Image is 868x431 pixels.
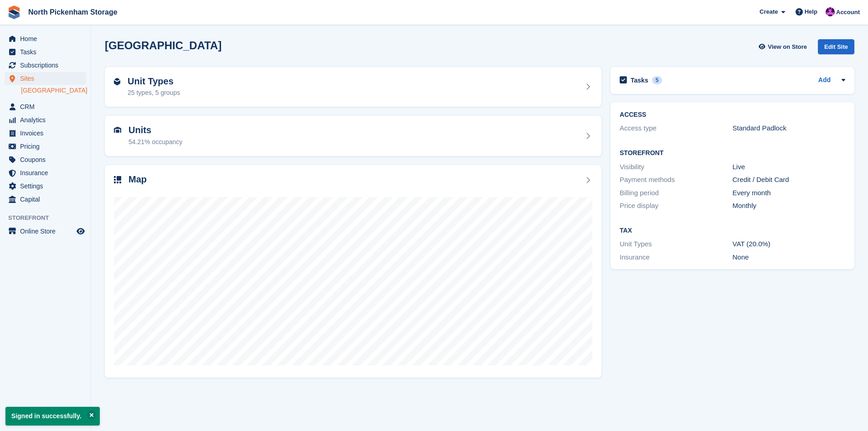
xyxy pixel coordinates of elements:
a: menu [5,100,86,113]
a: menu [5,153,86,166]
a: menu [5,127,86,140]
div: Unit Types [620,239,732,249]
div: Insurance [620,252,732,263]
div: Every month [733,188,845,198]
a: menu [5,140,86,153]
a: menu [5,59,86,72]
span: Help [805,7,817,16]
a: menu [5,72,86,85]
div: 5 [652,76,663,84]
span: Insurance [20,166,75,179]
div: None [733,252,845,263]
h2: Tax [620,227,845,234]
div: Standard Padlock [733,123,845,134]
span: Sites [20,72,75,85]
a: North Pickenham Storage [25,5,121,20]
div: Credit / Debit Card [733,175,845,185]
div: Access type [620,123,732,134]
a: menu [5,225,86,238]
img: unit-type-icn-2b2737a686de81e16bb02015468b77c625bbabd49415b5ef34ead5e3b44a266d.svg [114,78,120,85]
span: Pricing [20,140,75,153]
span: Storefront [8,213,91,223]
a: Map [105,165,601,378]
div: Monthly [733,201,845,211]
a: menu [5,32,86,45]
span: Invoices [20,127,75,140]
img: map-icn-33ee37083ee616e46c38cad1a60f524a97daa1e2b2c8c0bc3eb3415660979fc1.svg [114,176,121,183]
img: James Gulliver [826,7,835,16]
h2: Map [128,174,147,185]
div: Price display [620,201,732,211]
a: menu [5,46,86,58]
a: Units 54.21% occupancy [105,116,601,156]
span: Create [760,7,778,16]
div: 54.21% occupancy [128,137,182,147]
h2: Units [128,125,182,135]
a: Edit Site [818,39,854,58]
a: menu [5,180,86,192]
span: Analytics [20,114,75,126]
span: Home [20,32,75,45]
img: unit-icn-7be61d7bf1b0ce9d3e12c5938cc71ed9869f7b940bace4675aadf7bd6d80202e.svg [114,127,121,133]
a: Preview store [75,226,86,237]
a: menu [5,193,86,206]
div: Live [733,162,845,172]
p: Signed in successfully. [5,407,100,426]
div: VAT (20.0%) [733,239,845,249]
span: Settings [20,180,75,192]
div: 25 types, 5 groups [128,88,180,98]
h2: Storefront [620,150,845,157]
a: Unit Types 25 types, 5 groups [105,67,601,107]
a: Add [818,75,831,86]
span: Subscriptions [20,59,75,72]
span: Capital [20,193,75,206]
span: Account [836,8,860,17]
a: menu [5,166,86,179]
div: Payment methods [620,175,732,185]
span: Coupons [20,153,75,166]
h2: ACCESS [620,111,845,119]
h2: Unit Types [128,76,180,87]
a: menu [5,114,86,126]
span: Tasks [20,46,75,58]
div: Edit Site [818,39,854,54]
span: View on Store [768,42,807,52]
div: Visibility [620,162,732,172]
div: Billing period [620,188,732,198]
img: stora-icon-8386f47178a22dfd0bd8f6a31ec36ba5ce8667c1dd55bd0f319d3a0aa187defe.svg [7,5,21,19]
h2: [GEOGRAPHIC_DATA] [105,39,221,52]
a: View on Store [757,39,811,54]
span: Online Store [20,225,75,238]
span: CRM [20,100,75,113]
h2: Tasks [631,76,648,84]
a: [GEOGRAPHIC_DATA] [21,86,86,95]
